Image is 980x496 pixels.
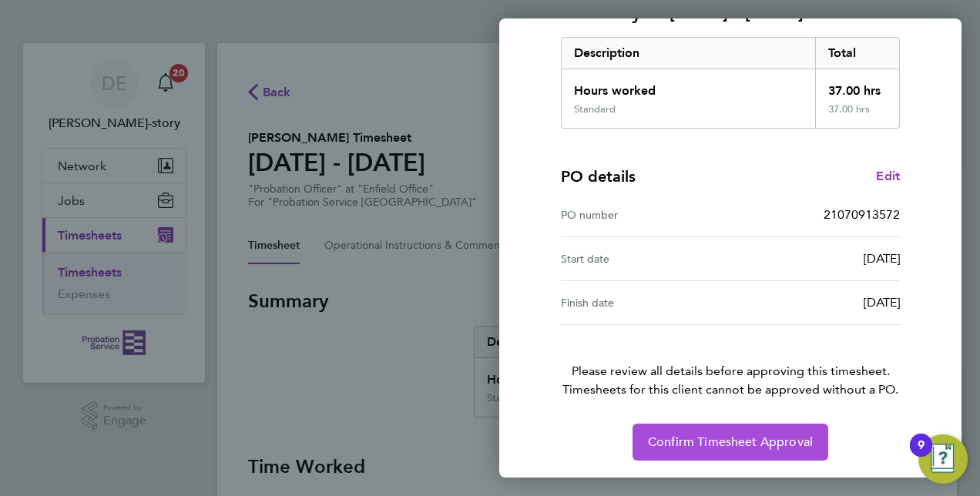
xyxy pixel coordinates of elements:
div: 37.00 hrs [815,69,900,103]
div: Description [562,38,815,69]
button: Open Resource Center, 9 new notifications [918,434,968,484]
a: Edit [876,167,900,186]
button: Confirm Timesheet Approval [633,424,828,461]
div: Hours worked [562,69,815,103]
span: Confirm Timesheet Approval [648,434,813,450]
div: Standard [574,103,616,116]
div: 9 [918,445,925,465]
div: Finish date [561,293,730,312]
p: Please review all details before approving this timesheet. [542,325,918,399]
div: Summary of 25 - 31 Aug 2025 [561,37,900,129]
div: [DATE] [730,250,900,268]
h4: PO details [561,166,636,187]
div: PO number [561,206,730,224]
div: 37.00 hrs [815,103,900,128]
div: Start date [561,250,730,268]
span: 21070913572 [824,207,900,222]
span: Edit [876,169,900,183]
div: Total [815,38,900,69]
div: [DATE] [730,293,900,312]
span: Timesheets for this client cannot be approved without a PO. [542,380,918,399]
